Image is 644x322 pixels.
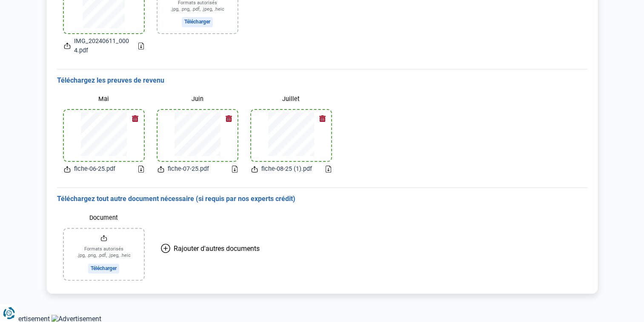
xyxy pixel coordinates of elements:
[57,195,587,204] h3: Téléchargez tout autre document nécessaire (si requis par nos experts crédit)
[157,92,238,106] label: Juin
[64,92,144,106] label: Mai
[174,244,260,253] span: Rajouter d'autres documents
[138,43,144,49] a: Download
[326,166,331,172] a: Download
[232,166,238,172] a: Download
[261,164,312,174] span: fiche-08-25 (1).pdf
[251,92,331,106] label: Juillet
[151,210,270,287] button: Rajouter d'autres documents
[74,164,115,174] span: fiche-06-25.pdf
[64,210,144,225] label: Document
[57,76,587,85] h3: Téléchargez les preuves de revenu
[74,37,132,55] span: IMG_20240611_0004.pdf
[168,164,209,174] span: fiche-07-25.pdf
[138,166,144,172] a: Download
